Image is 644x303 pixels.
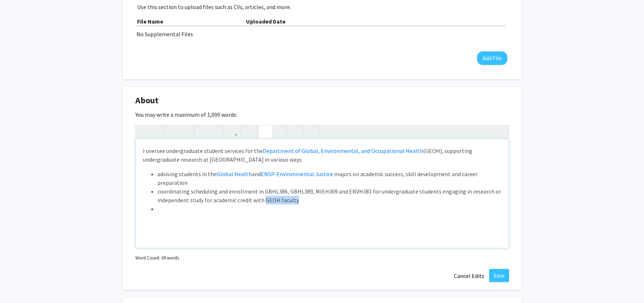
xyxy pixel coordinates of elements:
[5,270,31,298] iframe: Chat
[136,139,509,248] div: Note to users with screen readers: Please deactivate our accessibility plugin for this page as it...
[494,125,507,138] button: Fullscreen
[157,170,477,186] span: majors on academic success, skill development and career preparation
[135,94,159,107] span: About
[477,51,507,65] button: Add File
[272,125,284,138] button: Ordered list
[305,125,318,138] button: Insert horizontal rule
[167,125,180,138] button: Strong (Ctrl + B)
[217,170,252,178] a: Global Health
[246,18,286,25] b: Uploaded Date
[157,170,217,178] span: advising students in the
[136,30,508,38] div: No Supplemental Files
[449,269,489,283] button: Cancel Edits
[242,125,255,138] button: Insert Image
[489,269,509,282] button: Save
[261,170,333,178] a: ENSP-Environmental Justice
[138,125,150,138] button: Undo (Ctrl + Z)
[137,3,507,11] p: Use this section to upload files such as CVs, articles, and more.
[135,110,237,119] label: You may write a maximum of 1,000 words:
[252,170,261,178] span: and
[135,254,179,261] small: Word Count: 69 words
[150,125,163,138] button: Redo (Ctrl + Y)
[180,125,192,138] button: Emphasis (Ctrl + I)
[157,188,501,204] span: coordinating scheduling and enrollment in GBHL386, GBHL389, MIEH309 and ENVH381 for undergraduate...
[196,125,209,138] button: Superscript
[288,125,301,138] button: Remove format
[137,18,163,25] b: File Name
[226,125,238,138] button: Link
[259,125,272,138] button: Unordered list
[209,125,222,138] button: Subscript
[143,146,501,164] p: I oversee undergraduate student services for the (GEOH), s
[263,147,423,154] a: Department of Global, Environmental, and Occupational Health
